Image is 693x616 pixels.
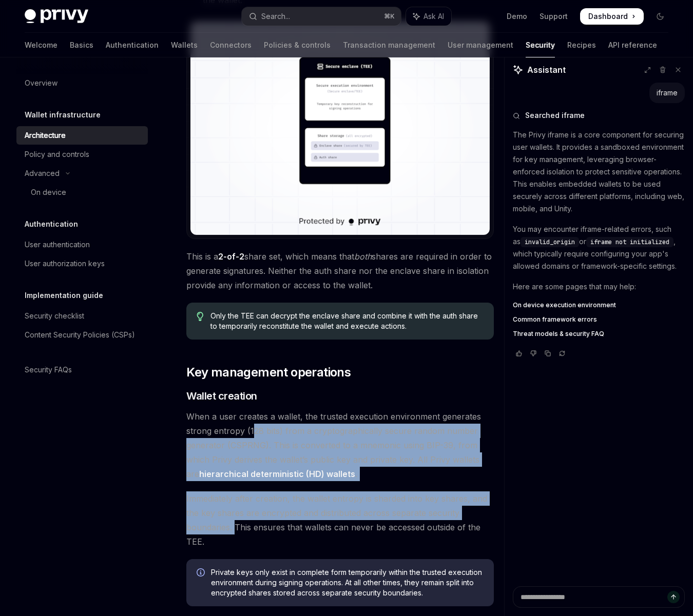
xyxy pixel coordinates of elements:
a: On device execution environment [513,301,685,309]
div: iframe [657,88,678,98]
span: Ask AI [423,11,444,22]
a: Demo [507,11,527,22]
button: Vote that response was good [513,348,525,359]
div: Search... [261,10,290,23]
a: User authentication [16,235,148,254]
span: Key management operations [186,364,351,381]
button: Searched iframe [513,110,685,121]
span: ⌘ K [384,12,395,21]
img: dark logo [25,9,88,24]
button: Toggle assistant panel [406,7,451,26]
span: Dashboard [588,11,628,22]
a: Transaction management [343,33,435,57]
div: Security checklist [25,310,84,322]
a: On device [16,183,148,202]
a: Security [526,33,555,57]
span: When a user creates a wallet, the trusted execution environment generates strong entropy (128 bit... [186,409,494,481]
button: Vote that response was not good [527,348,540,359]
a: API reference [608,33,657,57]
a: Content Security Policies (CSPs) [16,326,148,344]
h5: Wallet infrastructure [25,109,101,121]
a: Dashboard [580,8,644,25]
a: Authentication [106,33,159,57]
button: Reload last chat [556,348,568,359]
span: iframe not initialized [590,238,669,246]
span: Searched iframe [525,110,585,121]
span: invalid_origin [525,238,575,246]
span: Private keys only exist in complete form temporarily within the trusted execution environment dur... [211,567,484,598]
p: Here are some pages that may help: [513,281,685,293]
div: User authorization keys [25,257,105,270]
div: Security FAQs [25,364,72,376]
a: Overview [16,74,148,92]
a: Policy and controls [16,145,148,164]
a: Wallets [171,33,198,57]
a: Policies & controls [264,33,331,57]
span: Immediately after creation, the wallet entropy is sharded into key shares, and the key shares are... [186,491,494,549]
h5: Implementation guide [25,289,103,302]
div: Advanced [25,167,60,180]
a: User authorization keys [16,254,148,273]
textarea: Ask a question... [513,586,685,608]
div: Content Security Policies (CSPs) [25,329,135,341]
a: Recipes [567,33,596,57]
a: Welcome [25,33,57,57]
span: This is a share set, which means that shares are required in order to generate signatures. Neithe... [186,249,494,292]
svg: Info [197,568,207,579]
span: Common framework errors [513,315,597,324]
strong: 2-of-2 [218,251,244,262]
a: Threat models & security FAQ [513,330,685,338]
div: On device [31,186,66,198]
h5: Authentication [25,218,78,230]
a: Connectors [210,33,252,57]
a: hierarchical deterministic (HD) wallets [199,469,355,480]
button: Send message [667,591,680,603]
span: Wallet creation [186,389,257,403]
a: Basics [70,33,93,57]
div: Policy and controls [25,148,89,161]
a: Security checklist [16,307,148,325]
button: Copy chat response [542,348,554,359]
span: Threat models & security FAQ [513,330,604,338]
p: You may encounter iframe-related errors, such as or , which typically require configuring your ap... [513,223,685,272]
button: Open search [242,7,400,26]
span: Assistant [527,64,566,76]
div: User authentication [25,239,90,251]
em: both [354,251,372,262]
a: Security FAQs [16,361,148,379]
a: User management [448,33,513,57]
p: The Privy iframe is a core component for securing user wallets. It provides a sandboxed environme... [513,129,685,215]
img: Trusted execution environment key shares [190,22,490,235]
div: Overview [25,77,57,89]
span: On device execution environment [513,301,616,309]
div: Architecture [25,129,66,142]
span: Only the TEE can decrypt the enclave share and combine it with the auth share to temporarily reco... [210,311,484,331]
svg: Tip [197,312,204,321]
button: Toggle Advanced section [16,164,148,183]
button: Toggle dark mode [652,8,668,25]
a: Support [540,11,568,22]
a: Architecture [16,126,148,145]
a: Common framework errors [513,315,685,324]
